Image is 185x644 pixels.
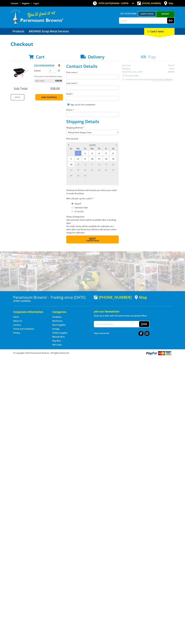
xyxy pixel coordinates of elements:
[66,130,119,135] select: Please select a shipping method.
[52,339,61,342] a: Go to the Skip Bins page
[89,144,96,146] span: [DATE]
[27,28,71,35] a: Go to the BROWNS Scrap Metal Services page
[68,167,74,173] span: 21
[89,167,95,173] span: 24
[96,173,102,178] span: 2
[89,173,95,178] span: 1
[74,205,89,210] label: Someone Else
[144,28,175,35] div: Cart
[75,156,81,161] span: 8
[11,94,24,100] a: Print
[103,173,109,178] span: 3
[66,137,119,140] label: Pick Up Date
[66,85,119,90] input: Please enter your last name.
[75,167,81,173] span: 22
[13,64,29,80] img: KIDS WHEELBARROW
[68,151,74,156] span: 31
[13,319,22,322] a: Go to the About Us page
[68,156,74,161] span: 7
[96,147,102,150] span: Th
[119,18,167,23] input: Search
[14,86,27,91] span: Sub Total
[52,319,62,322] a: Go to the Machinery page
[66,96,119,101] input: Please enter your email address.
[66,92,119,95] label: Email
[13,323,21,326] a: Go to the Contact page
[13,295,91,299] h3: Paramount Browns' - Trading since [DATE]
[89,178,95,184] span: 8
[66,189,117,195] em: Paramount Browns will contact you when your order is ready for pickup
[82,151,88,156] span: 2
[52,331,67,334] a: Go to the Timber Supplies page
[96,151,102,156] span: 4
[75,178,81,184] span: 6
[167,18,174,23] button: Go
[66,81,119,85] label: Last name
[82,173,88,178] span: 30
[139,321,149,327] button: Join
[13,299,91,303] p: [STREET_ADDRESS]
[138,11,156,16] a: Gepps Cross
[22,2,30,5] a: Go to the registration page
[36,54,45,60] span: Cart
[52,335,65,338] a: Go to the Wheelie Bins page
[34,75,63,78] p: This product is only available for pickup.
[33,2,39,5] a: Log in
[72,210,73,212] input: Please select who will pick up the order.
[70,103,95,106] label: Sign up for the newsletter
[103,178,109,184] span: 10
[58,64,60,67] a: Remove from cart
[66,71,119,74] label: First name
[96,162,102,167] span: 18
[96,178,102,184] span: 9
[11,9,63,24] img: Paramount Browns'
[110,173,117,178] span: 4
[34,64,54,67] a: KIDS WHEELBARROW
[66,108,119,111] label: Phone
[13,331,20,334] a: Go to the Privacy page
[66,64,119,69] h2: Contact Details
[103,147,109,150] span: Fr
[68,162,74,167] span: 14
[145,351,172,356] img: PayPal, Mastercard, Visa accepted
[50,86,60,91] span: $38.00
[103,167,109,173] span: 26
[103,156,109,161] span: 12
[34,69,48,72] p: $38.00
[55,79,62,83] span: $38.00
[82,178,88,184] span: 7
[94,321,139,327] input: Your email address
[94,314,172,317] p: Keep up to date with the latest news and special offers.
[13,316,19,318] a: Go to the Home page
[11,41,175,47] h1: Checkout
[135,295,147,299] a: View a map of Gepps Cross location
[82,167,88,173] span: 23
[66,197,119,200] label: Who will pick up the order?
[96,156,102,161] span: 11
[89,237,96,240] span: Next
[34,79,63,83] p: Item total:
[35,94,63,100] a: Keep Shopping
[52,316,62,318] a: Go to the Hardware page
[68,178,74,184] span: 5
[74,209,85,214] label: A Courier
[94,295,132,299] div: [PHONE_NUMBER]
[66,112,119,117] input: Please enter your telephone number.
[68,173,74,178] span: 28
[96,167,102,173] span: 25
[94,330,149,336] div: Stay Connected
[52,343,62,346] a: Go to the Gift Cards page
[72,207,73,208] input: Please select who will pick up the order.
[68,147,74,150] span: Su
[82,162,88,167] span: 16
[89,147,95,150] span: We
[75,173,81,178] span: 29
[11,351,175,356] div: ® Copyright 2025 Paramount Browns'. All Rights Reserved.
[52,323,65,326] a: Go to the Steel Supplies page
[13,310,47,314] h5: Corporate Information
[89,151,95,156] span: 3
[112,2,128,5] span: 8:00am - 5:00pm
[13,327,34,330] a: Go to the Terms and Conditions page
[103,162,109,167] span: 19
[75,147,81,150] span: Mo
